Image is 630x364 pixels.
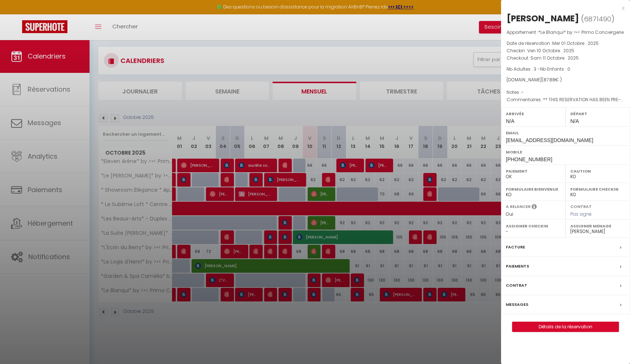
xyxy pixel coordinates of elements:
[506,110,561,117] label: Arrivée
[512,322,619,332] button: Détails de la réservation
[538,29,624,35] span: *Le Blanqui* by >•< Primo Conciergerie
[506,129,625,137] label: Email
[506,185,561,193] label: Formulaire Bienvenue
[507,89,624,96] p: Notes :
[552,40,599,46] span: Mer 01 Octobre . 2025
[507,40,624,47] p: Date de réservation :
[506,243,525,251] label: Facture
[543,77,555,83] span: 87.88
[506,148,625,156] label: Mobile
[521,89,524,95] span: -
[507,77,624,84] div: [DOMAIN_NAME]
[531,55,579,61] span: Sam 11 Octobre . 2025
[570,167,625,175] label: Caution
[506,167,561,175] label: Paiement
[584,14,611,24] span: 6871490
[540,66,570,72] span: Nb Enfants : 0
[527,47,574,54] span: Ven 10 Octobre . 2025
[506,222,561,230] label: Assigner Checkin
[570,222,625,230] label: Assigner Menage
[506,118,514,124] span: N/A
[507,13,579,24] div: [PERSON_NAME]
[570,211,592,217] span: Pas signé
[507,54,624,62] p: Checkout :
[581,14,615,24] span: ( )
[506,301,528,308] label: Messages
[501,4,624,13] div: x
[506,282,527,289] label: Contrat
[570,185,625,193] label: Formulaire Checkin
[506,156,552,162] span: [PHONE_NUMBER]
[507,47,624,54] p: Checkin :
[542,77,562,83] span: ( € )
[512,322,619,332] a: Détails de la réservation
[507,66,570,72] span: Nb Adultes : 3 -
[532,204,537,212] i: Sélectionner OUI si vous souhaiter envoyer les séquences de messages post-checkout
[506,204,531,210] label: A relancer
[506,262,529,270] label: Paiements
[507,29,624,36] p: Appartement :
[507,96,624,103] p: Commentaires :
[570,118,579,124] span: N/A
[570,110,625,117] label: Départ
[570,204,592,208] label: Contrat
[506,137,593,143] span: [EMAIL_ADDRESS][DOMAIN_NAME]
